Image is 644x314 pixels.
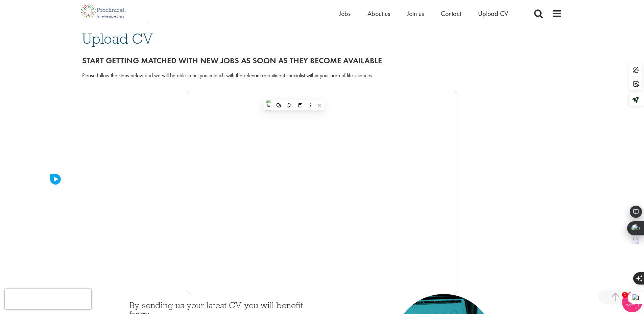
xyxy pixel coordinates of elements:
[478,9,508,18] a: Upload CV
[622,292,642,312] img: Chatbot
[367,9,390,18] a: About us
[407,9,424,18] a: Join us
[441,9,461,18] a: Contact
[339,9,351,18] a: Jobs
[82,29,153,48] span: Upload CV
[82,56,562,65] h2: Start getting matched with new jobs as soon as they become available
[82,72,562,80] div: Please follow the steps below and we will be able to put you in touch with the relevant recruitme...
[622,292,628,298] span: 1
[5,289,91,309] iframe: reCAPTCHA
